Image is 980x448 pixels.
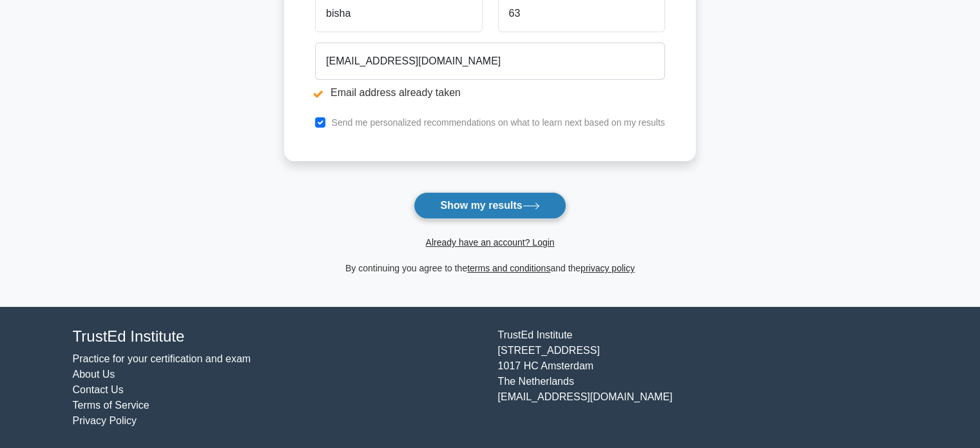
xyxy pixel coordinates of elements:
div: TrustEd Institute [STREET_ADDRESS] 1017 HC Amsterdam The Netherlands [EMAIL_ADDRESS][DOMAIN_NAME] [490,327,916,429]
a: Practice for your certification and exam [73,353,251,364]
a: Privacy Policy [73,415,137,426]
a: privacy policy [581,263,635,273]
a: Contact Us [73,384,124,395]
input: Email [315,43,665,80]
h4: TrustEd Institute [73,327,483,346]
div: By continuing you agree to the and the [276,260,704,276]
a: Already have an account? Login [425,237,554,248]
a: terms and conditions [467,263,550,273]
a: About Us [73,369,115,380]
li: Email address already taken [315,85,665,101]
label: Send me personalized recommendations on what to learn next based on my results [331,117,665,128]
a: Terms of Service [73,400,149,411]
button: Show my results [414,192,566,219]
